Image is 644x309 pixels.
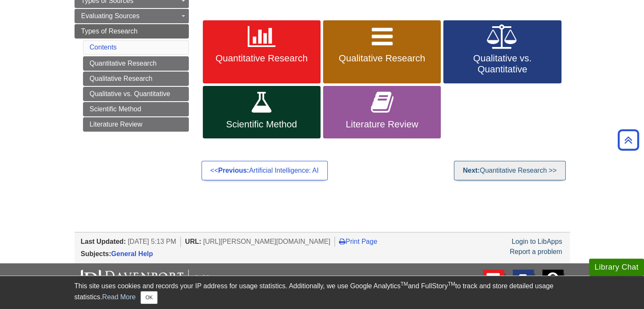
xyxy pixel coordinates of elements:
span: URL: [185,238,201,245]
sup: TM [401,281,408,287]
a: General Help [111,250,153,257]
a: Evaluating Sources [75,9,189,23]
span: Types of Research [81,28,138,35]
a: Back to Top [615,134,642,146]
a: Literature Review [83,117,189,132]
a: Text [513,270,534,299]
span: Quantitative Research [209,53,314,64]
button: Close [141,291,157,304]
strong: Previous: [218,167,249,174]
sup: TM [448,281,455,287]
a: Scientific Method [83,102,189,116]
span: Qualitative Research [329,53,434,64]
a: Qualitative Research [83,72,189,86]
span: Literature Review [329,119,434,130]
a: Scientific Method [203,86,321,138]
a: Next:Quantitative Research >> [454,161,565,180]
a: Contents [90,44,117,51]
a: Literature Review [323,86,441,138]
a: Report a problem [510,248,562,255]
span: [DATE] 5:13 PM [128,238,176,245]
span: [URL][PERSON_NAME][DOMAIN_NAME] [203,238,331,245]
a: <<Previous:Artificial Intelligence: AI [202,161,328,180]
a: Qualitative Research [323,20,441,84]
span: Last Updated: [81,238,126,245]
a: Print Page [339,238,377,245]
i: Print Page [339,238,345,245]
a: Qualitative vs. Quantitative [83,87,189,101]
a: Qualitative vs. Quantitative [443,20,561,84]
span: Qualitative vs. Quantitative [450,53,555,75]
strong: Next: [463,167,480,174]
span: Evaluating Sources [81,12,140,19]
span: Subjects: [81,250,111,257]
a: FAQ [542,270,564,299]
div: This site uses cookies and records your IP address for usage statistics. Additionally, we use Goo... [75,281,570,304]
a: Types of Research [75,24,189,39]
a: Quantitative Research [203,20,321,84]
a: E-mail [483,270,504,299]
button: Library Chat [589,259,644,276]
a: Quantitative Research [83,56,189,71]
a: Login to LibApps [511,238,562,245]
a: Read More [102,293,135,301]
img: DU Libraries [81,270,242,292]
span: Scientific Method [209,119,314,130]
